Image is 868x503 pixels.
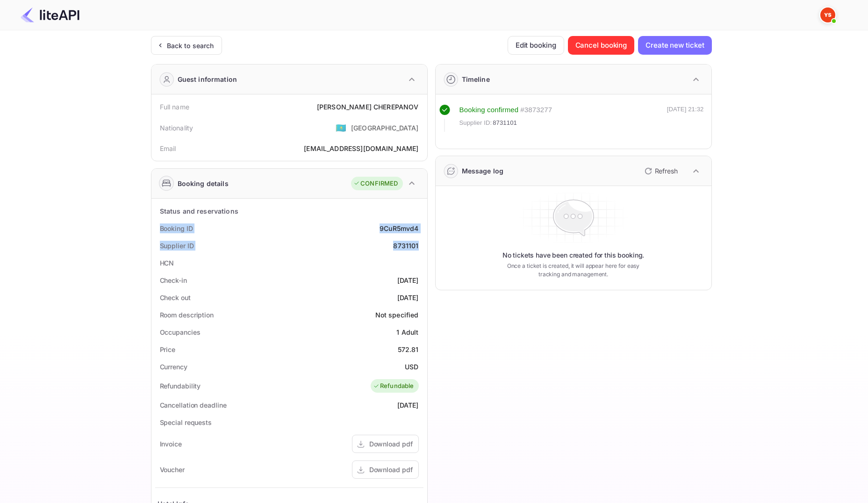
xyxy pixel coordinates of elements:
div: Guest information [178,74,237,84]
div: 572.81 [398,345,419,354]
div: Download pdf [369,439,413,449]
p: Once a ticket is created, it will appear here for easy tracking and management. [500,262,647,279]
div: Not specified [375,310,419,320]
div: Message log [462,166,504,176]
div: Booking ID [160,223,193,233]
div: 8731101 [393,241,418,251]
div: # 3873277 [520,105,552,115]
div: 1 Adult [396,327,418,337]
img: LiteAPI Logo [21,7,79,22]
p: Refresh [655,166,678,176]
img: Yandex Support [820,7,835,22]
div: Currency [160,362,187,372]
div: 9CuR5mvd4 [380,223,418,233]
span: Supplier ID: [459,118,492,128]
button: Edit booking [508,36,564,55]
div: [DATE] [397,400,419,410]
span: 8731101 [493,118,517,128]
div: [DATE] 21:32 [667,105,704,132]
div: Status and reservations [160,206,238,216]
div: Timeline [462,74,490,84]
div: Price [160,345,176,354]
div: [GEOGRAPHIC_DATA] [351,123,419,133]
div: [DATE] [397,293,419,302]
div: Cancellation deadline [160,400,227,410]
div: HCN [160,258,174,268]
div: [PERSON_NAME] CHEREPANOV [317,102,419,112]
div: Back to search [167,41,214,50]
div: Supplier ID [160,241,194,251]
div: Email [160,144,176,153]
div: Check out [160,293,191,302]
div: Occupancies [160,327,201,337]
div: Refundability [160,381,201,391]
div: Special requests [160,417,212,427]
div: [EMAIL_ADDRESS][DOMAIN_NAME] [304,144,418,153]
div: Refundable [373,381,414,391]
button: Create new ticket [638,36,711,55]
div: Full name [160,102,189,112]
div: Invoice [160,439,182,449]
p: No tickets have been created for this booking. [502,251,645,260]
div: Voucher [160,465,185,474]
div: USD [405,362,418,372]
div: Download pdf [369,465,413,474]
span: United States [336,119,346,136]
div: [DATE] [397,275,419,285]
div: CONFIRMED [353,179,398,188]
div: Room description [160,310,214,320]
div: Booking details [178,179,229,188]
div: Booking confirmed [459,105,519,115]
button: Cancel booking [568,36,635,55]
div: Nationality [160,123,194,133]
div: Check-in [160,275,187,285]
button: Refresh [639,164,681,179]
